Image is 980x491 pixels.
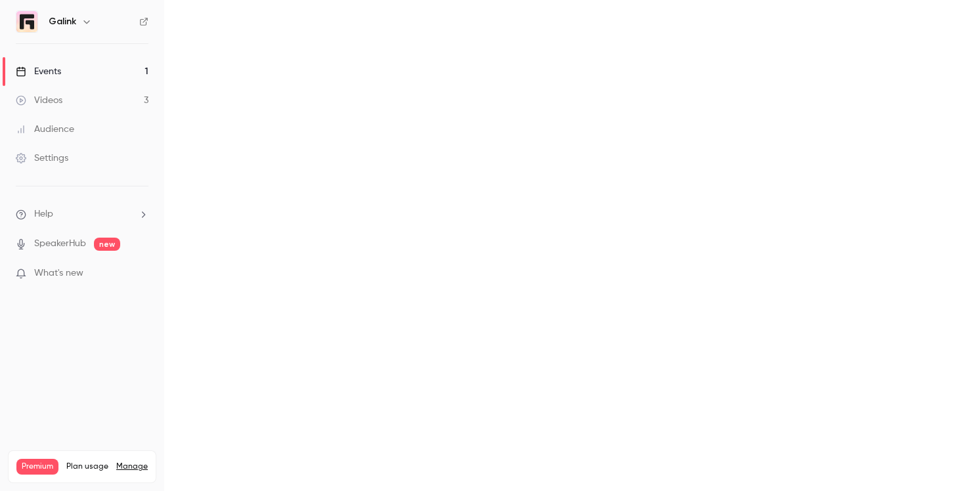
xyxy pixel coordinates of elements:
[66,461,108,472] span: Plan usage
[34,237,86,251] a: SpeakerHub
[16,94,62,107] div: Videos
[116,461,148,472] a: Manage
[34,207,53,221] span: Help
[94,238,120,251] span: new
[16,65,61,78] div: Events
[49,15,76,28] h6: Galink
[34,267,83,280] span: What's new
[16,11,37,32] img: Galink
[16,152,68,165] div: Settings
[16,207,148,221] li: help-dropdown-opener
[16,459,58,475] span: Premium
[16,123,74,136] div: Audience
